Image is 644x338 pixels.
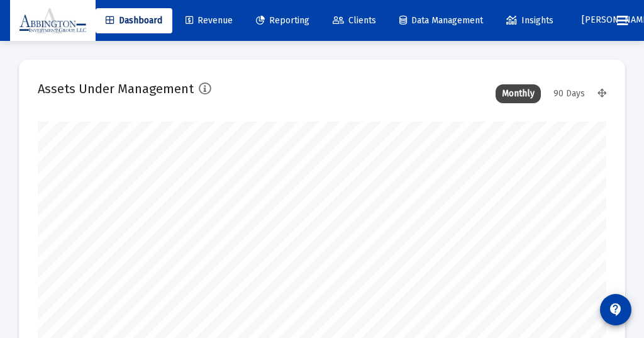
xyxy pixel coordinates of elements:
[323,8,386,33] a: Clients
[399,15,483,26] span: Data Management
[19,8,86,33] img: Dashboard
[567,8,607,33] button: [PERSON_NAME]
[547,84,591,103] div: 90 Days
[256,15,309,26] span: Reporting
[38,79,194,99] h2: Assets Under Management
[389,8,493,33] a: Data Management
[496,8,563,33] a: Insights
[496,84,541,103] div: Monthly
[246,8,319,33] a: Reporting
[608,302,623,317] mat-icon: contact_support
[96,8,172,33] a: Dashboard
[106,15,162,26] span: Dashboard
[175,8,243,33] a: Revenue
[333,15,376,26] span: Clients
[506,15,553,26] span: Insights
[186,15,233,26] span: Revenue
